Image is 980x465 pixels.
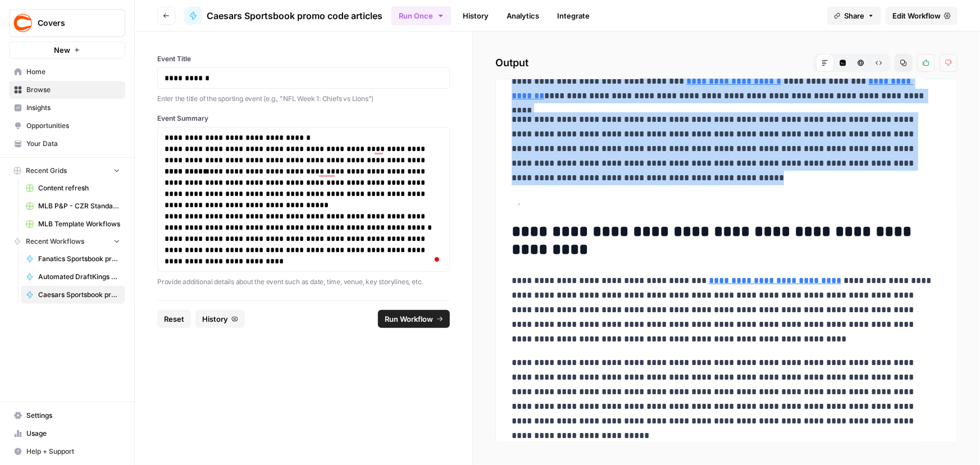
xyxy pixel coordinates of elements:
span: Home [26,67,120,77]
span: Help + Support [26,446,120,457]
a: Home [9,63,125,81]
button: Run Workflow [378,310,450,328]
a: Opportunities [9,117,125,135]
span: Your Data [26,139,120,149]
a: Content refresh [21,179,125,197]
span: MLB P&P - CZR Standard (Production) Grid [38,201,120,211]
a: Edit Workflow [886,7,958,25]
a: MLB P&P - CZR Standard (Production) Grid [21,197,125,215]
button: Run Once [391,6,452,25]
span: New [54,44,70,56]
a: Browse [9,81,125,99]
a: Integrate [550,7,596,25]
p: Enter the title of the sporting event (e.g., "NFL Week 1: Chiefs vs Lions") [157,93,450,104]
span: Covers [38,17,106,29]
span: History [202,313,228,325]
span: Fanatics Sportsbook promo articles [38,254,120,264]
img: Covers Logo [13,13,33,33]
label: Event Summary [157,113,450,124]
a: Fanatics Sportsbook promo articles [21,250,125,268]
button: New [9,42,125,58]
span: Recent Workflows [26,236,84,247]
a: Insights [9,99,125,117]
a: Caesars Sportsbook promo code articles [184,7,382,25]
span: Share [844,10,864,21]
button: Workspace: Covers [9,9,125,37]
button: Help + Support [9,443,125,461]
a: Usage [9,425,125,443]
span: Reset [164,313,184,325]
a: Analytics [500,7,546,25]
button: Share [827,7,881,25]
label: Event Title [157,54,450,64]
span: Automated DraftKings promo code articles [38,272,120,282]
span: Caesars Sportsbook promo code articles [38,290,120,300]
span: Opportunities [26,121,120,131]
h2: Output [495,54,958,72]
div: To enrich screen reader interactions, please activate Accessibility in Grammarly extension settings [165,132,443,267]
span: Usage [26,428,120,439]
a: Automated DraftKings promo code articles [21,268,125,286]
a: Your Data [9,135,125,153]
a: Settings [9,407,125,425]
button: Recent Grids [9,162,125,179]
a: Caesars Sportsbook promo code articles [21,286,125,304]
button: Reset [157,310,191,328]
span: Edit Workflow [892,10,941,21]
span: Settings [26,411,120,421]
span: Run Workflow [385,313,433,325]
a: History [456,7,495,25]
span: MLB Template Workflows [38,219,120,229]
a: MLB Template Workflows [21,215,125,233]
span: Browse [26,85,120,95]
span: Content refresh [38,183,120,193]
button: History [195,310,245,328]
span: Recent Grids [26,166,67,176]
span: Caesars Sportsbook promo code articles [207,9,382,22]
span: Insights [26,103,120,113]
p: Provide additional details about the event such as date, time, venue, key storylines, etc. [157,276,450,288]
button: Recent Workflows [9,233,125,250]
